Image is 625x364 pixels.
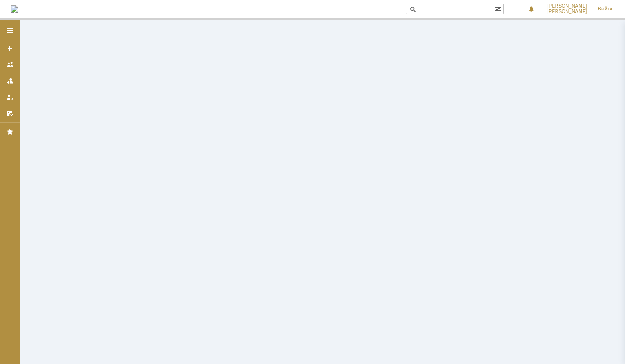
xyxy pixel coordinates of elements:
span: [PERSON_NAME] [547,9,587,14]
span: Расширенный поиск [494,4,503,13]
img: logo [11,5,18,13]
a: Заявки на командах [3,58,17,72]
a: Перейти на домашнюю страницу [11,5,18,13]
a: Мои заявки [3,90,17,104]
a: Создать заявку [3,41,17,56]
a: Заявки в моей ответственности [3,74,17,88]
a: Мои согласования [3,106,17,121]
span: [PERSON_NAME] [547,4,587,9]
